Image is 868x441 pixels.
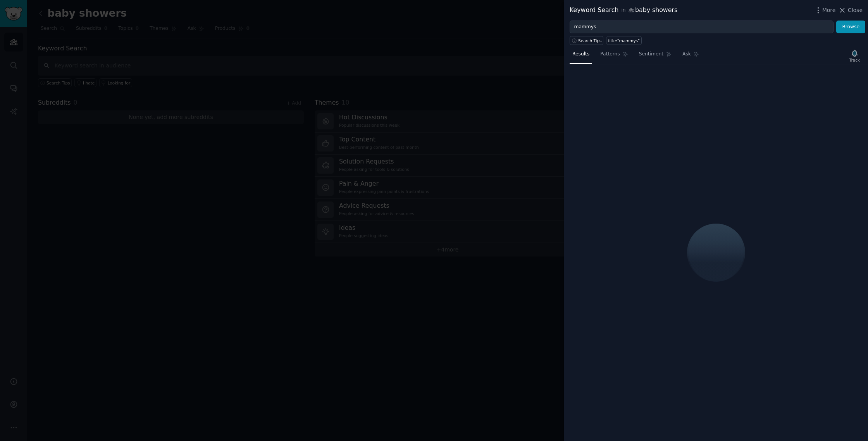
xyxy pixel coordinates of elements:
[621,7,625,14] span: in
[598,48,630,64] a: Patterns
[814,6,836,14] button: More
[822,6,836,14] span: More
[606,36,642,45] a: title:"mammys"
[570,5,677,15] div: Keyword Search baby showers
[682,51,691,58] span: Ask
[848,6,863,14] span: Close
[570,48,592,64] a: Results
[836,21,865,34] button: Browse
[838,6,863,14] button: Close
[608,38,640,43] div: title:"mammys"
[636,48,674,64] a: Sentiment
[639,51,663,58] span: Sentiment
[578,38,602,43] span: Search Tips
[572,51,589,58] span: Results
[570,36,603,45] button: Search Tips
[600,51,620,58] span: Patterns
[570,21,834,34] input: Try a keyword related to your business
[680,48,702,64] a: Ask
